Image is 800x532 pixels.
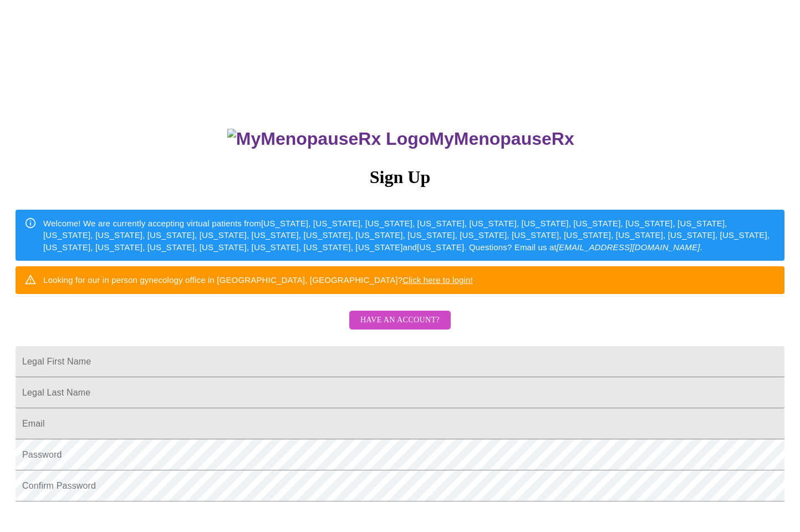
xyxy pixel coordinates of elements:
[347,322,453,332] a: Have an account?
[227,129,429,149] img: MyMenopauseRx Logo
[349,311,451,330] button: Have an account?
[16,167,784,188] h3: Sign Up
[360,313,440,327] span: Have an account?
[43,270,473,290] div: Looking for our in person gynecology office in [GEOGRAPHIC_DATA], [GEOGRAPHIC_DATA]?
[402,275,473,285] a: Click here to login!
[43,213,776,257] div: Welcome! We are currently accepting virtual patients from [US_STATE], [US_STATE], [US_STATE], [US...
[557,242,700,252] em: [EMAIL_ADDRESS][DOMAIN_NAME]
[17,129,785,149] h3: MyMenopauseRx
